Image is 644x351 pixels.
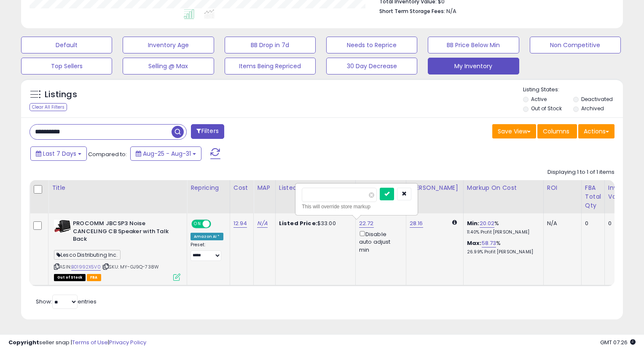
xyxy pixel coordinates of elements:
[109,338,146,346] a: Privacy Policy
[192,221,203,228] span: ON
[581,105,604,112] label: Archived
[302,202,411,211] div: This will override store markup
[446,7,456,15] span: N/A
[52,183,183,192] div: Title
[585,183,601,210] div: FBA Total Qty
[225,37,316,53] button: BB Drop in 7d
[225,58,316,74] button: Items Being Repriced
[279,183,352,192] div: Listed Price
[143,149,191,158] span: Aug-25 - Aug-31
[326,58,417,74] button: 30 Day Decrease
[467,220,537,235] div: %
[73,220,175,245] b: PROCOMM JBCSP3 Noise CANCELING CB Speaker with Talk Back
[531,96,547,103] label: Active
[54,220,180,280] div: ASIN:
[531,105,562,112] label: Out of Stock
[523,86,623,94] p: Listing States:
[233,183,250,192] div: Cost
[547,168,614,176] div: Displaying 1 to 1 of 1 items
[530,37,621,53] button: Non Competitive
[279,220,349,227] div: $33.00
[480,219,495,228] a: 20.02
[467,219,480,227] b: Min:
[410,219,423,228] a: 28.16
[72,338,108,346] a: Terms of Use
[257,219,267,228] a: N/A
[87,274,101,281] span: FBA
[30,146,87,161] button: Last 7 Days
[210,221,223,228] span: OFF
[428,58,519,74] button: My Inventory
[608,220,624,227] div: 0
[8,338,39,346] strong: Copyright
[191,242,223,261] div: Preset:
[359,219,374,228] a: 22.72
[537,124,577,138] button: Columns
[8,339,146,347] div: seller snap | |
[21,58,112,74] button: Top Sellers
[21,37,112,53] button: Default
[30,103,67,111] div: Clear All Filters
[130,146,201,161] button: Aug-25 - Aug-31
[467,239,537,255] div: %
[88,150,127,158] span: Compared to:
[467,229,537,235] p: 11.40% Profit [PERSON_NAME]
[71,263,101,271] a: B01992X5V0
[45,89,77,101] h5: Listings
[326,37,417,53] button: Needs to Reprice
[191,183,226,192] div: Repricing
[578,124,614,138] button: Actions
[467,239,482,247] b: Max:
[467,249,537,255] p: 26.99% Profit [PERSON_NAME]
[123,37,214,53] button: Inventory Age
[547,220,575,227] div: N/A
[581,96,613,103] label: Deactivated
[585,220,598,227] div: 0
[123,58,214,74] button: Selling @ Max
[102,263,159,270] span: | SKU: MY-GJ9Q-738W
[600,338,636,346] span: 2025-09-8 07:26 GMT
[379,8,445,15] b: Short Term Storage Fees:
[428,37,519,53] button: BB Price Below Min
[43,149,76,158] span: Last 7 Days
[54,274,86,281] span: All listings that are currently out of stock and unavailable for purchase on Amazon
[547,183,578,192] div: ROI
[492,124,536,138] button: Save View
[467,183,540,192] div: Markup on Cost
[543,127,569,136] span: Columns
[36,298,97,306] span: Show: entries
[482,239,496,247] a: 58.73
[54,250,121,260] span: Lesco Distributing Inc.
[608,183,627,201] div: Inv. value
[359,229,400,254] div: Disable auto adjust min
[191,124,224,139] button: Filters
[257,183,271,192] div: MAP
[410,183,460,192] div: [PERSON_NAME]
[279,219,317,227] b: Listed Price:
[191,233,223,240] div: Amazon AI *
[54,220,71,233] img: 41euk09qbNL._SL40_.jpg
[233,219,247,228] a: 12.94
[463,180,543,213] th: The percentage added to the cost of goods (COGS) that forms the calculator for Min & Max prices.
